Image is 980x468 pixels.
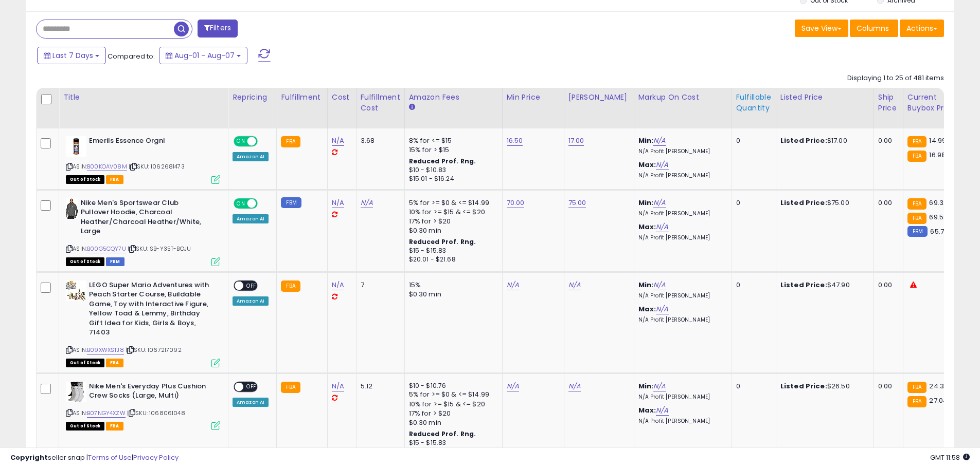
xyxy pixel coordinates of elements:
a: N/A [656,405,668,416]
div: ASIN: [66,382,220,429]
small: FBA [907,382,926,393]
b: Max: [638,405,656,415]
span: FBA [106,175,123,184]
a: Terms of Use [88,453,132,462]
small: FBA [907,151,926,162]
a: 70.00 [507,198,525,208]
div: Fulfillment [281,92,323,103]
small: FBA [281,280,300,292]
span: 65.73 [930,227,948,236]
span: Compared to: [108,51,155,61]
div: 15% [409,280,494,290]
small: FBA [281,136,300,147]
span: ON [235,199,247,208]
div: 8% for <= $15 [409,136,494,145]
div: Displaying 1 to 25 of 481 items [847,73,944,83]
span: All listings that are currently out of stock and unavailable for purchase on Amazon [66,359,104,367]
b: Max: [638,222,656,232]
a: B00KOAV08M [87,162,127,171]
div: 0 [736,136,768,145]
span: 69.58 [929,212,948,222]
button: Filters [198,20,238,38]
div: ASIN: [66,280,220,366]
span: 69.32 [929,198,948,208]
a: N/A [653,136,666,146]
b: Nike Men's Everyday Plus Cushion Crew Socks (Large, Multi) [89,382,214,403]
b: LEGO Super Mario Adventures with Peach Starter Course, Buildable Game, Toy with Interactive Figur... [89,280,214,340]
span: Columns [857,23,889,33]
div: $47.90 [780,280,866,290]
small: FBA [907,136,926,147]
small: FBM [907,226,928,237]
p: N/A Profit [PERSON_NAME] [638,210,724,217]
div: ASIN: [66,136,220,183]
div: 0 [736,382,768,391]
b: Listed Price: [780,198,827,208]
th: The percentage added to the cost of goods (COGS) that forms the calculator for Min & Max prices. [634,88,732,128]
span: Last 7 Days [52,50,93,61]
span: | SKU: 1068061048 [127,409,185,417]
div: ASIN: [66,198,220,265]
span: OFF [243,281,260,290]
strong: Copyright [10,453,48,462]
div: $0.30 min [409,418,494,427]
div: 3.68 [361,136,397,145]
div: 7 [361,280,397,290]
span: | SKU: 1067217092 [126,346,182,354]
a: N/A [653,381,666,391]
a: B07NGY4XZW [87,409,126,418]
p: N/A Profit [PERSON_NAME] [638,172,724,179]
b: Listed Price: [780,136,827,145]
div: Min Price [507,92,560,103]
small: FBA [907,198,926,210]
div: Markup on Cost [638,92,727,103]
b: Min: [638,381,654,391]
p: N/A Profit [PERSON_NAME] [638,394,724,401]
b: Min: [638,280,654,290]
a: B00G5CQY7U [87,245,126,253]
span: 2025-08-15 11:58 GMT [930,453,970,462]
div: $0.30 min [409,290,494,299]
div: 0.00 [878,382,895,391]
a: N/A [653,280,666,290]
div: Repricing [233,92,272,103]
b: Listed Price: [780,381,827,391]
span: 27.04 [929,396,948,405]
div: [PERSON_NAME] [568,92,630,103]
a: N/A [656,222,668,232]
b: Emerils Essence Orgnl [89,136,214,148]
p: N/A Profit [PERSON_NAME] [638,292,724,299]
div: 0 [736,280,768,290]
div: $20.01 - $21.68 [409,255,494,264]
button: Save View [795,20,848,37]
p: N/A Profit [PERSON_NAME] [638,148,724,155]
a: N/A [568,280,581,290]
b: Min: [638,198,654,208]
div: Ship Price [878,92,899,114]
div: Cost [332,92,352,103]
span: | SKU: 1062681473 [129,162,185,171]
b: Nike Men's Sportswear Club Pullover Hoodie, Charcoal Heather/Charcoal Heather/White, Large [81,198,206,239]
div: Amazon Fees [409,92,498,103]
div: Listed Price [780,92,869,103]
b: Max: [638,160,656,170]
div: 10% for >= $15 & <= $20 [409,208,494,217]
div: 5.12 [361,382,397,391]
small: FBA [281,382,300,393]
div: $10 - $10.83 [409,166,494,175]
span: FBM [106,257,124,266]
span: OFF [243,382,260,391]
a: N/A [656,304,668,314]
span: 24.35 [929,381,948,391]
b: Reduced Prof. Rng. [409,429,476,438]
div: Fulfillable Quantity [736,92,772,114]
div: 17% for > $20 [409,217,494,226]
small: FBA [907,213,926,224]
div: 0 [736,198,768,208]
span: FBA [106,422,123,430]
a: N/A [568,381,581,391]
img: 31RBAU-EILL._SL40_.jpg [66,136,86,157]
div: 5% for >= $0 & <= $14.99 [409,198,494,208]
div: 10% for >= $15 & <= $20 [409,400,494,409]
div: $15.01 - $16.24 [409,175,494,183]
